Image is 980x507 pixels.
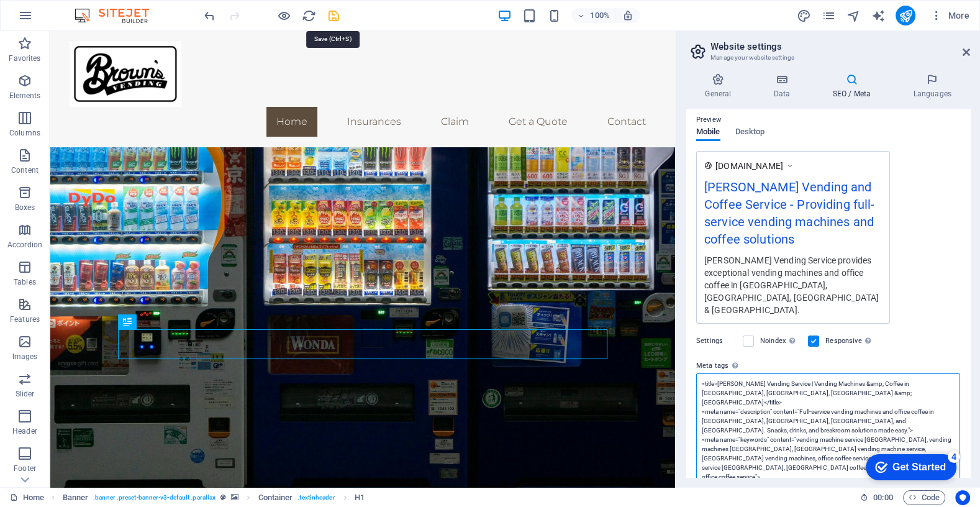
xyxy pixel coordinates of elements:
h2: Website settings [710,41,970,52]
button: publish [896,6,915,25]
span: Click to select. Double-click to edit [258,490,293,505]
button: 100% [571,8,615,23]
button: navigator [846,8,861,23]
p: Footer [14,464,36,473]
i: On resize automatically adjust zoom level to fit chosen device. [622,10,633,21]
textarea: To enrich screen reader interactions, please activate Accessibility in Grammarly extension settings [696,373,960,496]
p: Tables [14,277,36,287]
div: Get Started [37,14,90,25]
span: Desktop [735,124,765,142]
p: Slider [16,389,35,399]
span: 00 00 [873,490,892,505]
p: Boxes [15,203,35,212]
p: Favorites [9,53,40,63]
p: Accordion [7,240,42,250]
i: Navigator [846,9,860,23]
p: Elements [9,91,41,101]
a: Click to cancel selection. Double-click to open Pages [10,490,44,505]
button: design [796,8,811,23]
span: Code [909,490,940,505]
button: Code [903,490,945,505]
div: [PERSON_NAME] Vending Service provides exceptional vending machines and office coffee in [GEOGRAP... [704,253,882,316]
h6: 100% [590,8,610,23]
span: Mobile [696,124,720,142]
p: Header [12,426,37,436]
span: . textinheader [297,490,335,505]
p: Images [12,352,38,362]
button: text_generator [871,8,886,23]
nav: breadcrumb [63,490,365,505]
h4: General [686,73,755,99]
label: Noindex [760,334,801,349]
span: [DOMAIN_NAME] [715,160,783,172]
button: save [326,8,341,23]
i: Undo: Change meta tags (Ctrl+Z) [202,9,217,23]
label: Meta tags [696,359,960,373]
button: reload [301,8,316,23]
h4: SEO / Meta [814,73,894,99]
h4: Languages [894,73,970,99]
img: Editor Logo [71,8,165,23]
span: More [930,9,969,22]
div: Preview [696,127,764,151]
div: [PERSON_NAME] Vending and Coffee Service - Providing full-service vending machines and coffee sol... [704,178,882,254]
i: AI Writer [871,9,885,23]
p: Features [10,314,40,324]
div: Get Started 4 items remaining, 20% complete [10,6,101,32]
div: 4 [92,2,104,15]
i: Design (Ctrl+Alt+Y) [796,9,810,23]
h3: Manage your website settings [710,52,945,63]
h4: Data [755,73,814,99]
i: This element contains a background [231,494,238,501]
i: Pages (Ctrl+Alt+S) [821,9,835,23]
label: Responsive [825,334,874,349]
label: Settings [696,334,737,349]
p: Content [11,165,39,175]
i: Reload page [302,9,316,23]
i: Publish [898,9,912,23]
button: pages [821,8,836,23]
button: More [925,6,974,25]
p: Columns [9,128,40,138]
span: Click to select. Double-click to edit [63,490,89,505]
span: . banner .preset-banner-v3-default .parallax [93,490,216,505]
i: This element is a customizable preset [220,494,226,501]
button: Usercentrics [955,490,970,505]
h6: Session time [860,490,893,505]
span: Click to select. Double-click to edit [355,490,365,505]
p: Preview [696,112,721,127]
button: undo [202,8,217,23]
span: : [882,493,884,502]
